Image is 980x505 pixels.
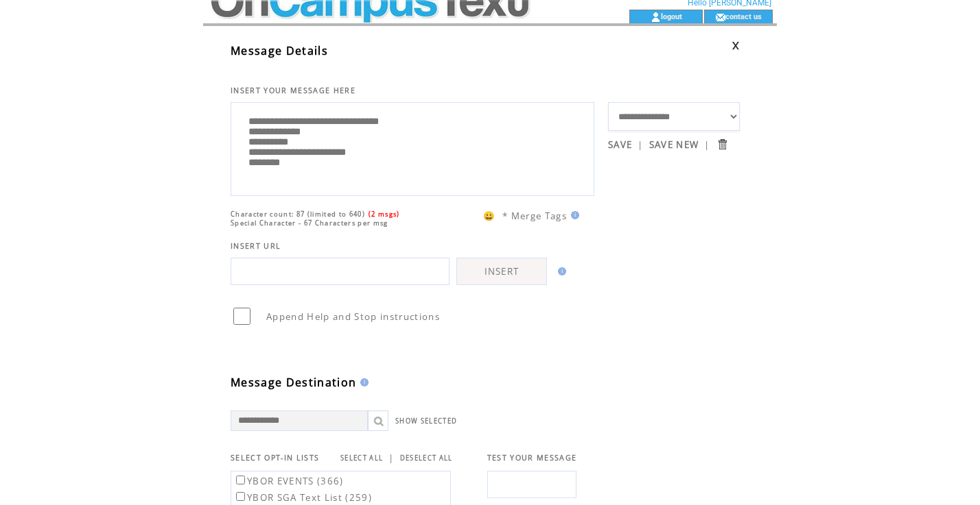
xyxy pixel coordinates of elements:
[400,454,453,463] a: DESELECT ALL
[725,12,762,21] a: contact us
[715,12,725,23] img: contact_us_icon.gif
[231,375,356,390] span: Message Destination
[704,138,710,151] span: |
[369,210,400,219] span: (2 msgs)
[487,453,577,463] span: TEST YOUR MESSAGE
[231,43,328,58] span: Message Details
[266,310,440,323] span: Append Help and Stop instructions
[231,453,319,463] span: SELECT OPT-IN LISTS
[233,475,344,487] label: YBOR EVENTS (366)
[567,211,579,219] img: help.gif
[340,454,383,463] a: SELECT ALL
[502,210,567,222] span: * Merge Tags
[231,219,388,227] span: Special Character - 67 Characters per msg
[649,138,699,151] a: SAVE NEW
[233,491,372,504] label: YBOR SGA Text List (259)
[236,492,245,501] input: YBOR SGA Text List (259)
[456,258,547,285] a: INSERT
[716,138,729,151] input: Submit
[395,417,457,426] a: SHOW SELECTED
[231,241,281,251] span: INSERT URL
[608,138,632,151] a: SAVE
[356,378,369,386] img: help.gif
[236,476,245,484] input: YBOR EVENTS (366)
[231,210,365,219] span: Character count: 87 (limited to 640)
[483,210,495,222] span: 😀
[638,138,643,151] span: |
[661,12,682,21] a: logout
[651,12,661,23] img: account_icon.gif
[554,267,566,275] img: help.gif
[388,452,394,464] span: |
[231,86,355,95] span: INSERT YOUR MESSAGE HERE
